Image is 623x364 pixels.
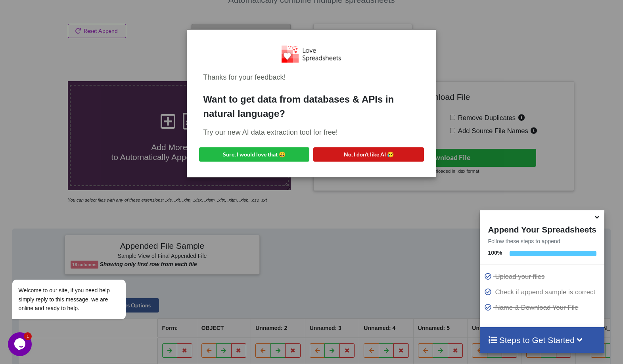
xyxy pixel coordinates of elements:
iframe: chat widget [8,332,33,356]
div: Want to get data from databases & APIs in natural language? [203,92,420,121]
iframe: chat widget [8,208,151,328]
button: No, I don't like AI 😥 [313,147,424,162]
h4: Append Your Spreadsheets [480,223,604,234]
p: Follow these steps to append [480,237,604,245]
p: Name & Download Your File [484,303,602,313]
b: 100 % [488,250,502,256]
p: Upload your files [484,272,602,282]
img: Logo.png [282,46,341,63]
p: Check if append sample is correct [484,287,602,297]
div: Try our new AI data extraction tool for free! [203,127,420,138]
button: Sure, I would love that 😀 [199,147,309,162]
div: Thanks for your feedback! [203,72,420,83]
h4: Steps to Get Started [488,335,596,345]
